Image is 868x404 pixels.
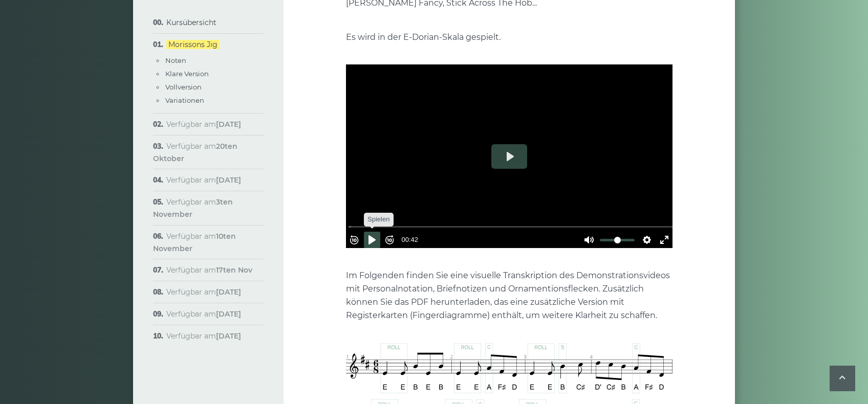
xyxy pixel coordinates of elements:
strong: [DATE] [216,175,241,185]
strong: [DATE] [216,309,241,319]
span: Verfügbar am [153,232,236,253]
a: Variationen [165,96,204,104]
strong: 17ten Nov [216,265,252,275]
span: Verfügbar am [166,265,252,275]
strong: [DATE] [216,287,241,297]
strong: 10ten November [153,232,236,253]
strong: [DATE] [216,120,241,129]
span: Verfügbar am [153,197,233,219]
p: Im Folgenden finden Sie eine visuelle Transkription des Demonstrationsvideos mit Personalnotation... [346,269,672,322]
span: Verfügbar am [166,309,241,319]
strong: 20ten Oktober [153,142,237,163]
span: Verfügbar am [166,331,241,341]
strong: 3ten November [153,197,233,219]
a: Klare Version [165,70,209,78]
a: Noten [165,56,186,64]
span: Verfügbar am [166,287,241,297]
a: Vollversion [165,83,202,91]
strong: [DATE] [216,331,241,341]
a: Morissons Jig [166,40,220,49]
span: Verfügbar am [153,142,237,163]
a: Kursübersicht [166,18,216,27]
p: Es wird in der E-Dorian-Skala gespielt. [346,31,672,44]
span: Verfügbar am [166,120,241,129]
span: Verfügbar am [166,175,241,185]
